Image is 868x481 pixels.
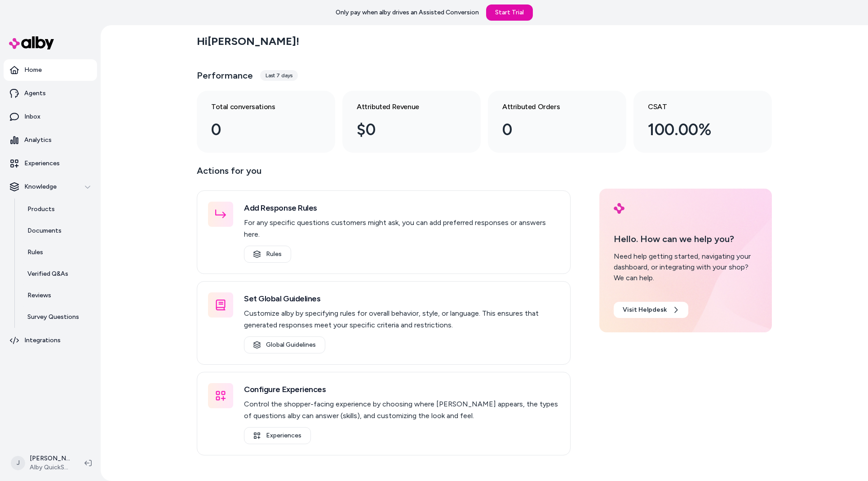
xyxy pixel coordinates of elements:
[244,427,311,444] a: Experiences
[24,336,61,345] p: Integrations
[244,398,559,422] p: Control the shopper-facing experience by choosing where [PERSON_NAME] appears, the types of quest...
[27,226,62,235] p: Documents
[18,199,97,220] a: Products
[342,91,481,153] a: Attributed Revenue $0
[488,91,626,153] a: Attributed Orders 0
[614,302,688,318] a: Visit Helpdesk
[4,153,97,174] a: Experiences
[30,454,70,463] p: [PERSON_NAME]
[9,36,54,49] img: alby Logo
[4,330,97,351] a: Integrations
[4,106,97,128] a: Inbox
[24,89,46,98] p: Agents
[18,242,97,263] a: Rules
[336,8,479,17] p: Only pay when alby drives an Assisted Conversion
[648,101,743,112] h3: CSAT
[197,35,299,48] h2: Hi [PERSON_NAME] !
[244,383,559,396] h3: Configure Experiences
[24,182,57,191] p: Knowledge
[244,217,559,240] p: For any specific questions customers might ask, you can add preferred responses or answers here.
[614,232,757,246] p: Hello. How can we help you?
[18,263,97,285] a: Verified Q&As
[197,91,335,153] a: Total conversations 0
[24,159,60,168] p: Experiences
[4,83,97,104] a: Agents
[24,112,40,121] p: Inbox
[614,251,757,283] div: Need help getting started, navigating your dashboard, or integrating with your shop? We can help.
[502,118,598,142] div: 0
[27,205,55,214] p: Products
[244,292,559,305] h3: Set Global Guidelines
[211,118,306,142] div: 0
[614,203,624,214] img: alby Logo
[648,118,743,142] div: 100.00%
[244,336,325,353] a: Global Guidelines
[27,291,51,300] p: Reviews
[244,202,559,214] h3: Add Response Rules
[357,118,452,142] div: $0
[4,129,97,151] a: Analytics
[27,313,79,322] p: Survey Questions
[24,66,42,75] p: Home
[18,220,97,242] a: Documents
[502,101,598,112] h3: Attributed Orders
[244,246,291,263] a: Rules
[4,176,97,198] button: Knowledge
[11,456,25,470] span: J
[4,59,97,81] a: Home
[18,285,97,306] a: Reviews
[197,163,571,185] p: Actions for you
[211,101,306,112] h3: Total conversations
[357,101,452,112] h3: Attributed Revenue
[24,136,52,145] p: Analytics
[486,4,533,21] a: Start Trial
[30,463,70,472] span: Alby QuickStart Store
[27,248,43,257] p: Rules
[18,306,97,328] a: Survey Questions
[197,69,253,82] h3: Performance
[260,70,298,81] div: Last 7 days
[244,308,559,331] p: Customize alby by specifying rules for overall behavior, style, or language. This ensures that ge...
[27,269,68,278] p: Verified Q&As
[5,449,77,477] button: J[PERSON_NAME]Alby QuickStart Store
[633,91,772,153] a: CSAT 100.00%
